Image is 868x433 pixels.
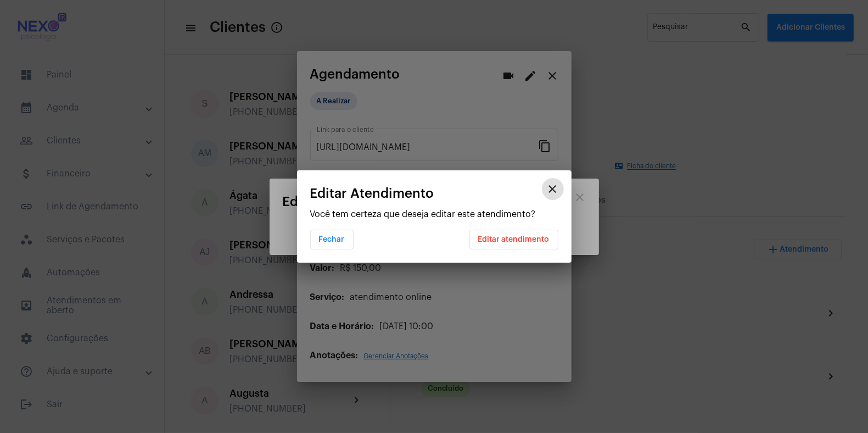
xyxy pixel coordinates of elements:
span: Editar atendimento [478,236,550,243]
p: Você tem certeza que deseja editar este atendimento? [310,209,558,219]
mat-icon: close [546,182,559,196]
span: Fechar [319,236,345,243]
button: Editar atendimento [469,230,558,249]
button: Fechar [310,230,354,249]
span: Editar Atendimento [310,186,434,201]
